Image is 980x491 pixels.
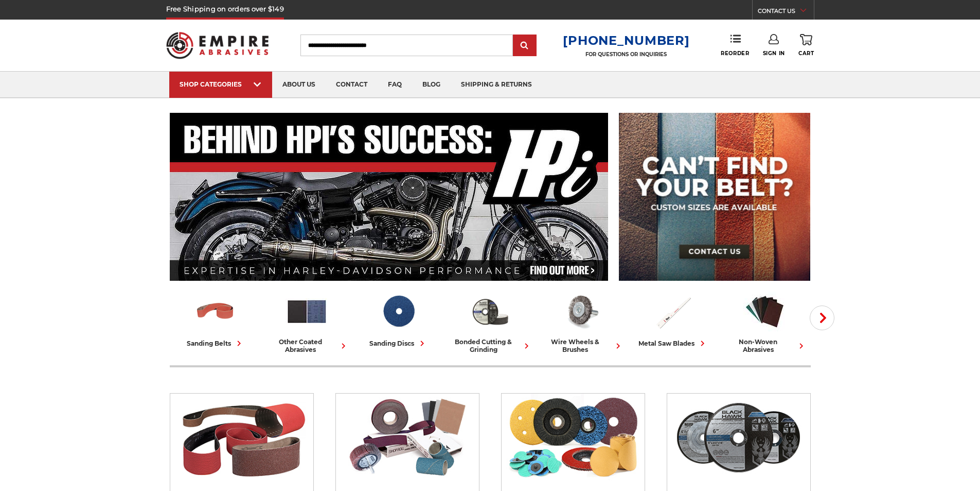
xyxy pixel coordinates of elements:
div: bonded cutting & grinding [449,338,532,353]
input: Submit [514,36,535,56]
span: Sign In [763,50,785,57]
a: faq [378,72,412,98]
img: Sanding Belts [175,394,308,481]
a: bonded cutting & grinding [449,290,532,353]
button: Next [810,306,834,330]
a: [PHONE_NUMBER] [563,33,689,48]
img: Bonded Cutting & Grinding [469,290,511,333]
div: non-woven abrasives [723,338,807,353]
img: Other Coated Abrasives [286,290,328,333]
a: shipping & returns [451,72,542,98]
div: other coated abrasives [265,338,349,353]
img: Wire Wheels & Brushes [560,290,603,333]
a: other coated abrasives [265,290,349,353]
a: sanding belts [174,290,257,349]
img: Bonded Cutting & Grinding [672,394,805,481]
div: sanding belts [187,338,244,349]
img: Non-woven Abrasives [743,290,786,333]
img: promo banner for custom belts. [619,113,810,281]
img: Metal Saw Blades [652,290,694,333]
a: Cart [798,34,814,57]
div: sanding discs [369,338,427,349]
div: wire wheels & brushes [540,338,623,353]
span: Reorder [721,50,749,57]
a: non-woven abrasives [723,290,807,353]
a: blog [412,72,451,98]
img: Sanding Discs [506,394,639,481]
a: Reorder [721,34,749,56]
img: Empire Abrasives [166,25,269,65]
img: Sanding Discs [377,290,420,333]
a: wire wheels & brushes [540,290,623,353]
a: metal saw blades [632,290,715,349]
span: Cart [798,50,814,57]
div: SHOP CATEGORIES [180,80,262,88]
a: about us [272,72,326,98]
img: Banner for an interview featuring Horsepower Inc who makes Harley performance upgrades featured o... [170,113,609,281]
img: Other Coated Abrasives [341,394,474,481]
div: metal saw blades [638,338,708,349]
a: sanding discs [357,290,440,349]
img: Sanding Belts [194,290,237,333]
a: contact [326,72,378,98]
a: CONTACT US [758,5,814,20]
p: FOR QUESTIONS OR INQUIRIES [563,51,689,58]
